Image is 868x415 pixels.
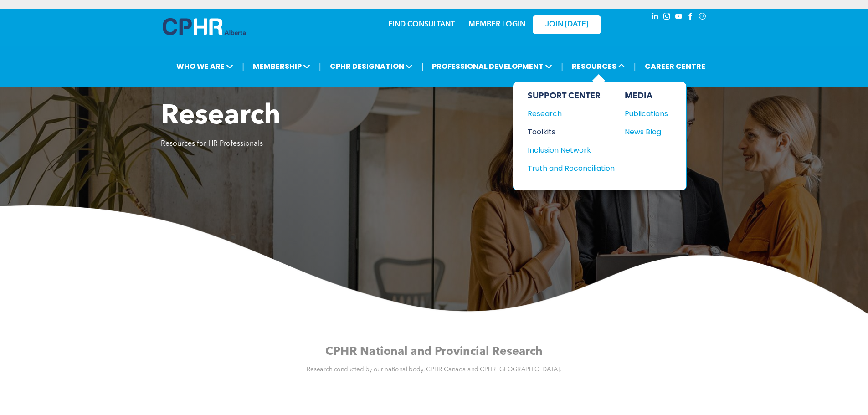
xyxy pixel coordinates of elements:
a: Truth and Reconciliation [528,163,615,174]
span: Research [161,103,281,130]
span: RESOURCES [569,58,628,75]
li: | [561,57,563,76]
li: | [634,57,636,76]
div: Truth and Reconciliation [528,163,606,174]
a: MEMBER LOGIN [468,21,525,28]
div: MEDIA [625,91,668,101]
div: Inclusion Network [528,144,606,156]
a: Toolkits [528,126,615,138]
span: MEMBERSHIP [250,58,313,75]
li: | [319,57,321,76]
a: Inclusion Network [528,144,615,156]
li: | [242,57,244,76]
span: CPHR DESIGNATION [327,58,416,75]
a: FIND CONSULTANT [388,21,455,28]
a: instagram [662,11,672,24]
span: WHO WE ARE [174,58,236,75]
div: SUPPORT CENTER [528,91,615,101]
a: Publications [625,108,668,119]
a: Research [528,108,615,119]
a: Social network [698,11,708,24]
div: Publications [625,108,664,119]
span: Resources for HR Professionals [161,140,263,148]
div: Research [528,108,606,119]
a: News Blog [625,126,668,138]
img: A blue and white logo for cp alberta [163,18,246,35]
span: Research conducted by our national body, CPHR Canada and CPHR [GEOGRAPHIC_DATA]. [307,367,561,373]
a: CAREER CENTRE [642,58,708,75]
div: Toolkits [528,126,606,138]
span: PROFESSIONAL DEVELOPMENT [429,58,555,75]
a: linkedin [650,11,660,24]
a: facebook [686,11,696,24]
a: youtube [674,11,684,24]
a: JOIN [DATE] [533,15,601,34]
li: | [421,57,424,76]
span: CPHR National and Provincial Research [325,346,543,358]
div: News Blog [625,126,664,138]
span: JOIN [DATE] [545,20,588,29]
